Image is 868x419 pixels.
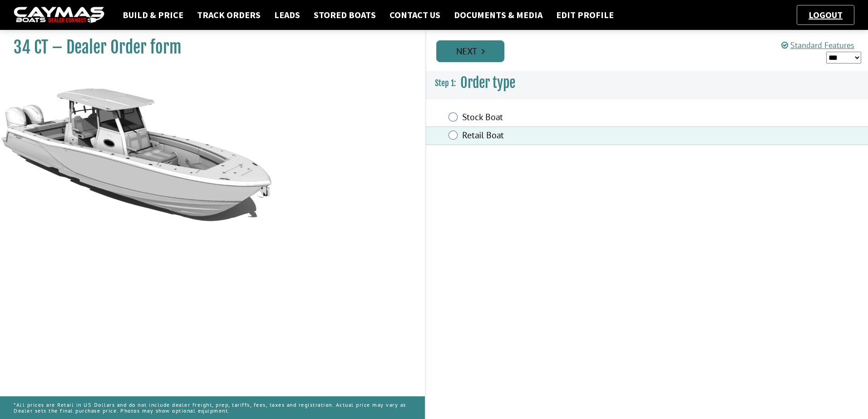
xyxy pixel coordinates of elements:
h1: 34 CT – Dealer Order form [14,37,402,58]
ul: Pagination [434,39,868,62]
a: Next [436,40,504,62]
a: Stored Boats [309,9,380,21]
img: caymas-dealer-connect-2ed40d3bc7270c1d8d7ffb4b79bf05adc795679939227970def78ec6f6c03838.gif [14,7,104,24]
a: Edit Profile [552,9,618,21]
label: Retail Boat [462,130,705,143]
h3: Order type [426,66,868,100]
a: Track Orders [192,9,265,21]
a: Standard Features [781,40,854,50]
a: Build & Price [118,9,188,21]
label: Stock Boat [462,112,705,125]
a: Documents & Media [449,9,547,21]
a: Contact Us [385,9,445,21]
a: Leads [270,9,305,21]
a: Logout [804,9,847,20]
p: *All prices are Retail in US Dollars and do not include dealer freight, prep, tariffs, fees, taxe... [14,397,411,418]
